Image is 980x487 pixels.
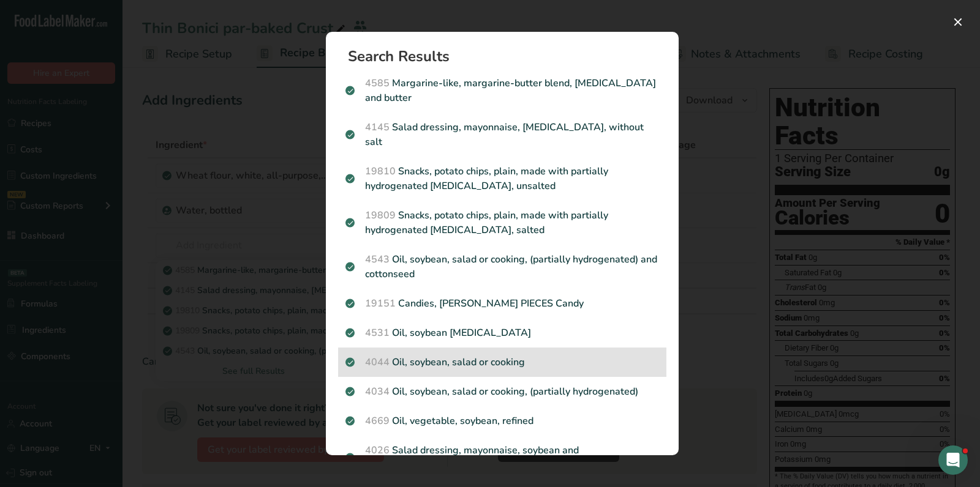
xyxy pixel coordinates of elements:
[365,355,390,369] span: 4044
[938,445,968,475] iframe: Intercom live chat
[348,49,666,64] h1: Search Results
[345,120,659,149] p: Salad dressing, mayonnaise, [MEDICAL_DATA], without salt
[345,414,659,428] p: Oil, vegetable, soybean, refined
[365,297,396,310] span: 19151
[365,209,396,222] span: 19809
[365,444,390,457] span: 4026
[365,76,390,90] span: 4585
[345,325,659,340] p: Oil, soybean [MEDICAL_DATA]
[365,253,390,266] span: 4543
[345,296,659,311] p: Candies, [PERSON_NAME] PIECES Candy
[365,165,396,178] span: 19810
[345,76,659,105] p: Margarine-like, margarine-butter blend, [MEDICAL_DATA] and butter
[365,385,390,398] span: 4034
[345,384,659,399] p: Oil, soybean, salad or cooking, (partially hydrogenated)
[345,443,659,472] p: Salad dressing, mayonnaise, soybean and [MEDICAL_DATA], with salt
[345,208,659,237] p: Snacks, potato chips, plain, made with partially hydrogenated [MEDICAL_DATA], salted
[365,121,390,134] span: 4145
[345,252,659,281] p: Oil, soybean, salad or cooking, (partially hydrogenated) and cottonseed
[345,164,659,193] p: Snacks, potato chips, plain, made with partially hydrogenated [MEDICAL_DATA], unsalted
[345,355,659,370] p: Oil, soybean, salad or cooking
[365,326,390,340] span: 4531
[365,414,390,428] span: 4669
